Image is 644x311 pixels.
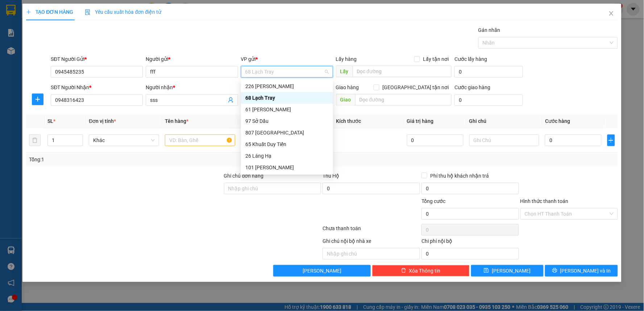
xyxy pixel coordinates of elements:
span: close [608,11,614,16]
span: Tổng cước [421,198,445,204]
span: Kích thước [336,118,361,124]
span: Thu Hộ [323,173,339,179]
input: Nhập ghi chú [323,248,420,260]
button: Close [601,4,622,24]
span: plus [32,96,43,102]
span: Đơn vị tính [89,118,116,124]
span: [PERSON_NAME] [303,267,341,275]
label: Cước giao hàng [454,84,490,90]
div: Chi phí nội bộ [421,237,519,248]
input: Dọc đường [353,66,452,77]
input: Dọc đường [355,94,452,105]
span: [PERSON_NAME] [492,267,531,275]
div: Người gửi [146,55,238,63]
div: 101 Nguyễn Văn Cừ [241,162,333,173]
span: Yêu cầu xuất hóa đơn điện tử [85,9,161,15]
span: Lấy hàng [336,56,357,62]
div: 26 Láng Hạ [245,152,329,160]
span: delete [401,268,406,274]
div: 61 Trần Đăng Ninh [241,104,333,115]
button: deleteXóa Thông tin [372,265,470,277]
span: save [484,268,489,274]
div: 807 [GEOGRAPHIC_DATA] [245,129,329,137]
span: Khác [93,135,155,146]
div: VP gửi [241,55,333,63]
div: 26 Láng Hạ [241,150,333,162]
span: [PERSON_NAME] và In [560,267,611,275]
div: 68 Lạch Tray [245,94,329,102]
span: printer [552,268,557,274]
input: VD: Bàn, Ghế [165,134,235,146]
input: 0 [407,134,464,146]
span: Giao hàng [336,84,359,90]
label: Gán nhãn [478,27,500,33]
span: Lấy [336,66,353,77]
span: 68 Lạch Tray [245,66,329,77]
div: 807 Quang Trung [241,127,333,138]
label: Cước lấy hàng [454,56,487,62]
span: Tên hàng [165,118,188,124]
div: Tổng: 1 [29,155,249,163]
span: SL [47,118,53,124]
div: 61 [PERSON_NAME] [245,105,329,113]
button: plus [32,94,43,105]
div: SĐT Người Gửi [51,55,143,63]
span: plus [608,137,615,143]
input: Cước giao hàng [454,94,523,106]
div: Ghi chú nội bộ nhà xe [323,237,420,248]
div: 101 [PERSON_NAME] [245,163,329,171]
button: save[PERSON_NAME] [471,265,544,277]
div: 65 Khuất Duy Tiến [245,140,329,148]
label: Ghi chú đơn hàng [224,173,264,179]
span: [GEOGRAPHIC_DATA] tận nơi [379,83,452,91]
div: 226 Minh Khai [241,80,333,92]
span: Giá trị hàng [407,118,434,124]
span: Cước hàng [545,118,570,124]
div: 65 Khuất Duy Tiến [241,138,333,150]
div: Người nhận [146,83,238,91]
button: plus [607,134,615,146]
button: [PERSON_NAME] [273,265,371,277]
label: Hình thức thanh toán [520,198,569,204]
span: Xóa Thông tin [409,267,441,275]
div: 68 Lạch Tray [241,92,333,104]
th: Ghi chú [466,114,543,128]
input: Cước lấy hàng [454,66,523,78]
span: user-add [228,97,234,103]
img: icon [85,9,91,15]
button: delete [29,134,41,146]
div: 226 [PERSON_NAME] [245,82,329,90]
div: 97 Sở Dầu [241,115,333,127]
span: TẠO ĐƠN HÀNG [26,9,73,15]
div: Chưa thanh toán [322,224,421,237]
span: Phí thu hộ khách nhận trả [427,172,492,180]
button: printer[PERSON_NAME] và In [545,265,618,277]
span: plus [26,9,31,14]
div: SĐT Người Nhận [51,83,143,91]
input: Ghi Chú [469,134,540,146]
span: Giao [336,94,355,105]
div: 97 Sở Dầu [245,117,329,125]
input: Ghi chú đơn hàng [224,183,321,194]
span: Lấy tận nơi [420,55,452,63]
